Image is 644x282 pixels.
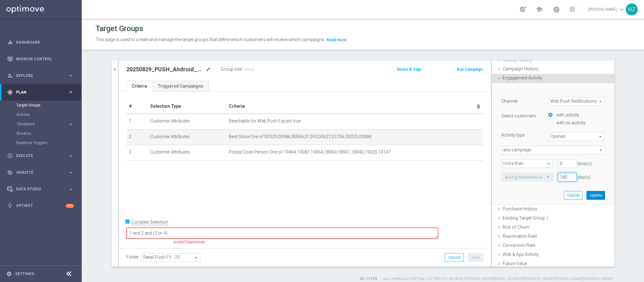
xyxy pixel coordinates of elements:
a: Dashboard [16,34,74,51]
div: NZ [626,3,638,15]
a: Criteria [126,81,152,92]
span: Data Studio [16,187,68,191]
span: Risk of Churn [503,225,529,230]
span: school [536,6,543,13]
label: Folder [126,254,139,260]
span: Reactivation Rate [503,234,537,239]
i: keyboard_arrow_right [68,89,74,95]
span: Postal Code Person One of 19464,19087,19064,18969,18901,18940,19020,19147 [229,149,391,155]
span: Plan [16,90,68,94]
label: with no activity [555,120,586,126]
a: Optibot [16,198,66,214]
a: [PERSON_NAME]keyboard_arrow_down [588,5,626,14]
label: Last modified on [DATE] at 1:47 PM UTC-04:00 by [PERSON_NAME][EMAIL_ADDRESS][PERSON_NAME][PERSON_... [383,276,613,282]
span: Campaign History [503,66,538,71]
button: Data Studio keyboard_arrow_right [7,187,74,192]
a: Settings [15,272,34,276]
button: gps_fixed Plan keyboard_arrow_right [7,90,74,95]
a: Streams [16,131,65,136]
span: Purchase History [503,206,537,211]
div: Realtime Triggers [16,138,81,148]
i: keyboard_arrow_right [68,73,74,79]
th: # [126,99,148,114]
div: Analyze [7,170,68,175]
button: Run Campaign [456,66,483,73]
i: play_circle_outline [7,153,13,159]
label: : [242,67,243,72]
button: equalizer Dashboard [7,40,74,45]
label: ID: 11779 [360,276,377,282]
span: Criteria [229,104,245,109]
button: play_circle_outline Execute keyboard_arrow_right [7,153,74,158]
i: delete_forever [476,104,481,109]
h1: Target Groups [96,24,143,33]
i: keyboard_arrow_right [68,186,74,192]
button: track_changes Analyze keyboard_arrow_right [7,170,74,175]
span: Engagement Activity [503,75,542,80]
lable: Channel [501,99,517,104]
button: Save [468,253,483,262]
span: Execute [16,154,68,158]
span: Analyze [16,171,68,174]
button: Mission Control [7,57,74,62]
a: Mission Control [16,51,74,67]
td: Customer Attributes [148,114,226,129]
span: Future Value [503,261,527,266]
td: Customer Attributes [148,129,226,145]
lable: Activity type [501,133,525,138]
div: Streams [16,129,81,138]
i: mode_edit [206,66,211,73]
div: Optibot [7,198,74,214]
span: time(s) [578,161,592,166]
span: Conversion Rate [503,243,535,248]
a: Realtime Triggers [16,140,65,145]
span: Reachable for Web Push Equals true [229,118,300,124]
button: lightbulb Optibot 1 [7,203,74,208]
label: Group size [221,67,242,72]
td: 2 [126,129,148,145]
a: Target Groups [16,103,65,108]
div: Templates [17,122,68,126]
div: Dashboard [7,34,74,51]
span: This page is used to create and manage the target groups that define which customers will receive... [96,37,325,42]
a: Actions [16,112,65,117]
span: day(s) [578,175,591,180]
button: Notes & Tags [396,66,422,73]
label: Invalid Expression [173,240,205,245]
i: track_changes [7,170,13,175]
span: keyboard_arrow_down [618,6,625,13]
i: equalizer [7,40,13,45]
th: Selection Type [148,99,226,114]
div: Execute [7,153,68,159]
h2: 20250829_PUSH_Android_LaborDay [126,66,204,73]
label: Complex Selection [131,219,168,225]
td: 3 [126,145,148,161]
div: Target Groups [16,100,81,110]
div: Explore [7,73,68,79]
button: Templates keyboard_arrow_right [16,122,74,127]
td: 1 [126,114,148,129]
a: Triggered Campaigns [152,81,209,92]
td: Customer Attributes [148,145,226,161]
i: settings [6,271,12,277]
div: Plan [7,89,68,95]
i: person_search [7,73,13,79]
button: chevron_right [112,60,118,79]
i: gps_fixed [7,89,13,95]
ng-select: during the previous [501,173,553,182]
span: Explore [16,74,68,78]
i: chevron_right [112,67,118,73]
button: Read more [326,36,347,43]
button: Cancel [564,191,582,200]
span: Templates [17,122,62,126]
lable: Select customers [501,113,536,118]
div: 1 [66,204,74,208]
div: Mission Control [7,51,74,67]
